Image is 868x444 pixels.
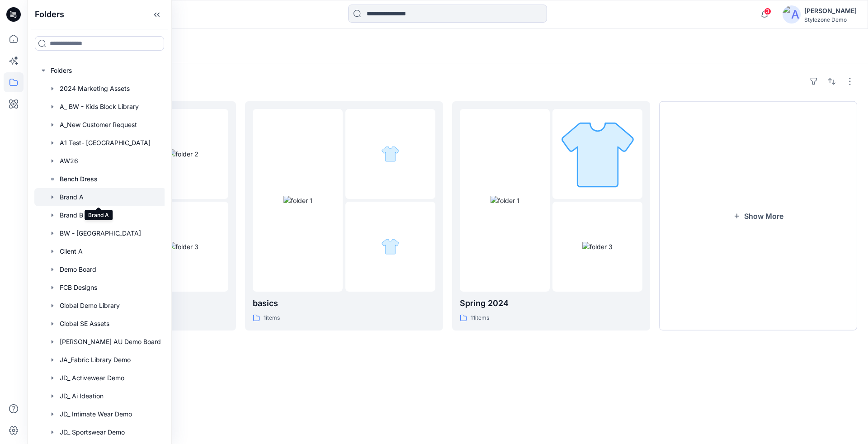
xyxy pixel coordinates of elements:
img: avatar [783,5,801,24]
button: Show More [659,101,857,331]
img: folder 3 [582,242,613,251]
a: folder 1folder 2folder 3Spring 202411items [452,101,650,331]
p: 1 items [264,313,280,323]
div: [PERSON_NAME] [804,5,857,16]
p: basics [253,297,435,310]
img: folder 3 [168,242,198,251]
p: Bench Dress [60,174,98,184]
img: folder 3 [381,237,400,256]
p: Spring 2024 [460,297,642,310]
img: folder 2 [168,149,198,159]
p: 11 items [471,313,489,323]
img: folder 2 [381,145,400,163]
img: folder 1 [283,196,312,205]
div: Stylezone Demo [804,16,857,23]
a: folder 1folder 2folder 3basics1items [245,101,443,331]
img: folder 1 [491,196,519,205]
img: folder 2 [558,115,637,194]
span: 3 [764,8,771,15]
